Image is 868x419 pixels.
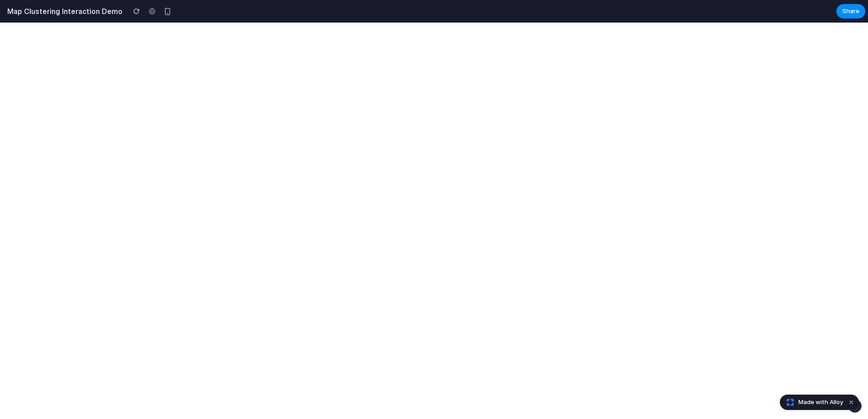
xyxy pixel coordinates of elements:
[836,4,865,19] button: Share
[4,6,123,17] h2: Map Clustering Interaction Demo
[780,398,844,407] a: Made with Alloy
[798,398,843,407] span: Made with Alloy
[846,397,857,408] button: Dismiss watermark
[842,7,859,16] span: Share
